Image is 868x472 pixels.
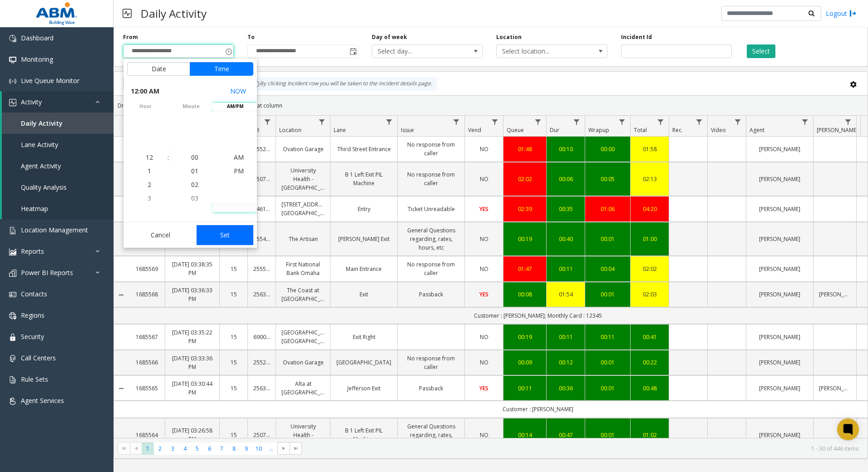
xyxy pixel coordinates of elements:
a: 1685566 [134,358,159,367]
a: Issue Filter Menu [450,116,463,128]
div: Data table [114,116,868,438]
span: NO [480,333,488,341]
a: 00:19 [509,333,541,341]
span: 2 [148,180,151,189]
a: 00:09 [509,358,541,367]
div: 00:35 [552,205,579,213]
div: 00:04 [591,265,625,273]
a: 00:01 [591,431,625,439]
a: 00:11 [552,333,579,341]
div: 00:12 [552,358,579,367]
a: 01:48 [509,145,541,153]
a: [PERSON_NAME] [752,175,808,183]
div: 01:00 [636,235,663,243]
a: No response from caller [403,170,459,187]
a: First National Bank Omaha [281,260,325,277]
a: NO [470,358,498,367]
div: 00:00 [591,145,625,153]
a: 01:06 [591,205,625,213]
a: Third Street Entrance [336,145,392,153]
img: 'icon' [9,398,16,405]
span: Page 8 [228,442,240,455]
a: University Health - [GEOGRAPHIC_DATA] [281,166,325,192]
span: Page 7 [216,442,228,455]
div: 01:47 [509,265,541,273]
a: Agent Activity [2,155,113,177]
div: 00:47 [552,431,579,439]
span: 12 [146,153,153,162]
h3: Daily Activity [136,2,211,25]
a: 00:11 [591,333,625,341]
a: [PERSON_NAME] [819,384,851,393]
span: Heatmap [21,204,48,213]
label: From [123,33,138,41]
a: Queue Filter Menu [532,116,544,128]
a: 01:58 [636,145,663,153]
span: Activity [21,98,42,106]
span: Page 9 [240,442,252,455]
a: General Questions regarding, rates, hours, etc [403,422,459,448]
span: NO [480,175,488,183]
a: 15 [225,265,242,273]
div: 00:10 [552,145,579,153]
div: 00:06 [552,175,579,183]
a: Lot Filter Menu [261,116,274,128]
a: 02:02 [636,265,663,273]
a: Alta at [GEOGRAPHIC_DATA] [281,379,325,397]
a: [DATE] 03:33:36 PM [171,354,214,371]
a: 25520029 [253,145,270,153]
span: [PERSON_NAME] [817,126,858,134]
span: 03 [191,194,198,202]
a: [PERSON_NAME] [752,145,808,153]
a: Collapse Details [114,291,128,299]
img: 'icon' [9,376,16,383]
a: 25631752 [253,384,270,393]
a: 04:20 [636,205,663,213]
a: [PERSON_NAME] Exit [336,235,392,243]
span: Rule Sets [21,375,48,383]
span: Rec. [672,126,683,134]
span: NO [480,265,488,273]
button: Date tab [127,62,190,76]
a: 00:01 [591,384,625,393]
a: Rec. Filter Menu [693,116,705,128]
a: 25070847 [253,175,270,183]
a: 00:40 [552,235,579,243]
span: Total [634,126,647,134]
a: 15 [225,333,242,341]
span: 02 [191,180,198,189]
a: 00:14 [509,431,541,439]
span: 1 [148,167,151,175]
a: Wrapup Filter Menu [616,116,628,128]
span: Dashboard [21,34,54,42]
span: Agent Services [21,396,64,405]
a: [PERSON_NAME] [752,290,808,299]
a: General Questions regarding, rates, hours, etc [403,226,459,252]
span: Page 4 [179,442,191,455]
a: Video Filter Menu [732,116,744,128]
span: Video [711,126,726,134]
span: 3 [148,194,151,202]
a: Parker Filter Menu [842,116,854,128]
button: Set [197,225,254,245]
div: 00:48 [636,384,663,393]
a: 25631751 [253,290,270,299]
a: 00:01 [591,290,625,299]
span: Page 1 [142,442,154,455]
span: AM/PM [213,103,257,110]
a: The Coast at [GEOGRAPHIC_DATA] [281,286,325,303]
img: 'icon' [9,227,16,234]
img: 'icon' [9,334,16,341]
a: [PERSON_NAME] [752,333,808,341]
span: Lane Activity [21,140,58,149]
a: 25520029 [253,358,270,367]
a: 01:02 [636,431,663,439]
a: 24611103 [253,205,270,213]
